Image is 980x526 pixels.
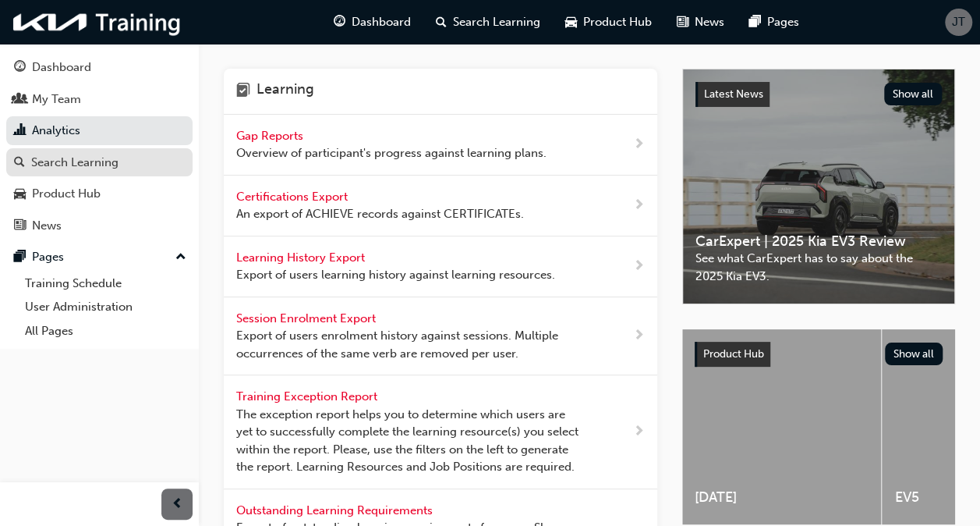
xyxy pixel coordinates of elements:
[224,297,657,376] a: Session Enrolment Export Export of users enrolment history against sessions. Multiple occurrences...
[172,495,183,514] span: prev-icon
[553,6,664,38] a: car-iconProduct Hub
[236,311,379,325] span: Session Enrolment Export
[14,124,26,138] span: chart-icon
[6,85,193,114] a: My Team
[14,219,26,233] span: news-icon
[256,81,314,101] h4: Learning
[224,176,657,236] a: Certifications Export An export of ACHIEVE records against CERTIFICATEs.next-icon
[14,156,25,170] span: search-icon
[334,12,345,32] span: guage-icon
[32,185,101,203] div: Product Hub
[32,217,62,235] div: News
[32,59,91,76] div: Dashboard
[14,251,26,265] span: pages-icon
[19,319,193,343] a: All Pages
[453,13,540,31] span: Search Learning
[224,115,657,176] a: Gap Reports Overview of participant's progress against learning plans.next-icon
[224,236,657,297] a: Learning History Export Export of users learning history against learning resources.next-icon
[19,272,193,296] a: Training Schedule
[633,257,645,276] span: next-icon
[633,422,645,442] span: next-icon
[695,342,943,367] a: Product HubShow all
[695,250,942,285] span: See what CarExpert has to say about the 2025 Kia EV3.
[6,116,193,145] a: Analytics
[6,53,193,82] a: Dashboard
[321,6,423,38] a: guage-iconDashboard
[423,6,553,38] a: search-iconSearch Learning
[236,266,555,284] span: Export of users learning history against learning resources.
[32,248,64,266] div: Pages
[224,375,657,489] a: Training Exception Report The exception report helps you to determine which users are yet to succ...
[885,343,943,365] button: Show all
[695,489,869,506] span: [DATE]
[6,179,193,208] a: Product Hub
[884,83,943,105] button: Show all
[14,61,26,75] span: guage-icon
[749,12,761,32] span: pages-icon
[633,326,645,346] span: next-icon
[236,327,583,362] span: Export of users enrolment history against sessions. Multiple occurrences of the same verb are rem...
[952,13,965,31] span: JT
[32,91,81,108] div: My Team
[236,81,250,101] span: learning-icon
[704,87,763,101] span: Latest News
[14,187,26,201] span: car-icon
[6,148,193,177] a: Search Learning
[565,12,577,32] span: car-icon
[6,243,193,272] button: Pages
[436,12,447,32] span: search-icon
[6,50,193,243] button: DashboardMy TeamAnalyticsSearch LearningProduct HubNews
[633,135,645,155] span: next-icon
[6,211,193,240] a: News
[682,329,881,524] a: [DATE]
[175,247,186,268] span: up-icon
[695,13,724,31] span: News
[583,13,652,31] span: Product Hub
[767,13,799,31] span: Pages
[8,6,187,38] img: kia-training
[633,196,645,215] span: next-icon
[682,69,955,304] a: Latest NewsShow allCarExpert | 2025 Kia EV3 ReviewSee what CarExpert has to say about the 2025 Ki...
[236,503,436,517] span: Outstanding Learning Requirements
[236,205,524,223] span: An export of ACHIEVE records against CERTIFICATEs.
[19,295,193,319] a: User Administration
[695,233,942,251] span: CarExpert | 2025 Kia EV3 Review
[664,6,737,38] a: news-iconNews
[14,93,26,107] span: people-icon
[236,389,380,403] span: Training Exception Report
[737,6,812,38] a: pages-iconPages
[31,154,119,172] div: Search Learning
[236,190,351,204] span: Certifications Export
[236,144,547,162] span: Overview of participant's progress against learning plans.
[677,12,688,32] span: news-icon
[352,13,411,31] span: Dashboard
[695,82,942,107] a: Latest NewsShow all
[703,347,764,361] span: Product Hub
[236,129,306,143] span: Gap Reports
[236,251,368,265] span: Learning History Export
[236,406,583,476] span: The exception report helps you to determine which users are yet to successfully complete the lear...
[945,9,972,36] button: JT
